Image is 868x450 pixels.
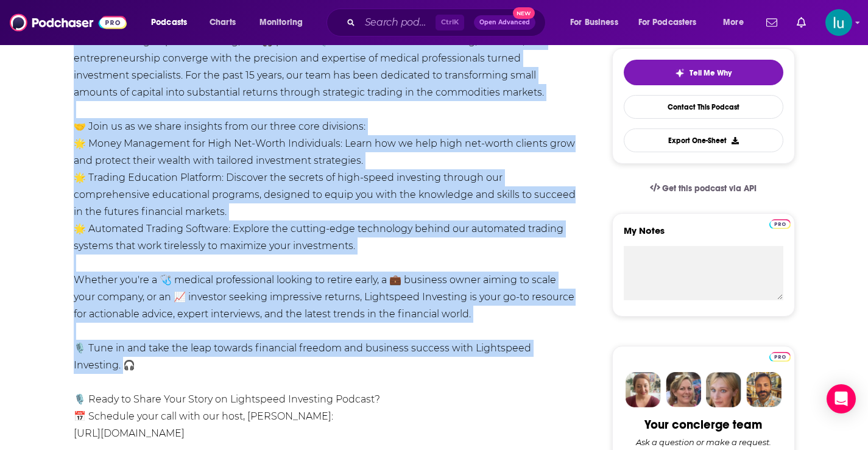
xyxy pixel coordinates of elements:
button: open menu [715,13,759,32]
img: Jules Profile [706,372,741,407]
a: Pro website [769,217,791,229]
div: Your concierge team [644,417,762,432]
img: Podchaser Pro [769,352,791,362]
span: Charts [210,14,236,31]
img: Barbara Profile [666,372,701,407]
button: open menu [251,13,319,32]
span: Podcasts [151,14,187,31]
button: tell me why sparkleTell Me Why [624,60,783,85]
input: Search podcasts, credits, & more... [360,13,436,32]
img: Podchaser Pro [769,219,791,229]
span: Open Advanced [479,19,530,26]
button: Show profile menu [825,9,852,36]
span: More [723,14,744,31]
span: New [513,7,535,19]
img: Sydney Profile [626,372,661,407]
button: Open AdvancedNew [474,15,535,30]
div: Open Intercom Messenger [827,384,856,413]
button: open menu [630,13,715,32]
a: Show notifications dropdown [792,12,811,33]
a: Get this podcast via API [640,174,767,203]
span: Logged in as lusodano [825,9,852,36]
label: My Notes [624,225,783,246]
button: open menu [143,13,203,32]
div: Ask a question or make a request. [636,437,771,447]
a: Show notifications dropdown [761,12,782,33]
img: tell me why sparkle [675,68,685,78]
button: open menu [562,13,633,32]
span: Ctrl K [436,15,464,30]
span: For Podcasters [638,14,697,31]
span: Monitoring [259,14,303,31]
span: Tell Me Why [690,68,732,78]
button: Export One-Sheet [624,128,783,152]
span: Get this podcast via API [662,183,757,194]
a: [URL][DOMAIN_NAME] [74,427,185,439]
span: For Business [570,14,618,31]
img: User Profile [825,9,852,36]
img: Podchaser - Follow, Share and Rate Podcasts [10,11,127,34]
a: Charts [202,13,243,32]
img: Jon Profile [746,372,782,407]
a: Contact This Podcast [624,95,783,119]
a: Pro website [769,350,791,362]
div: Search podcasts, credits, & more... [338,9,557,37]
